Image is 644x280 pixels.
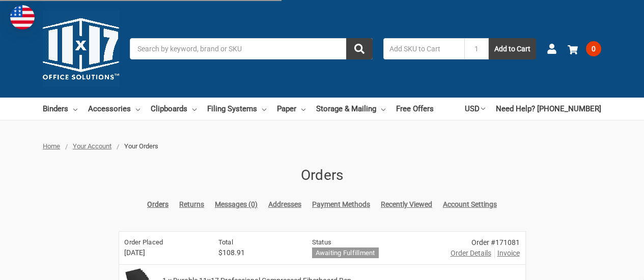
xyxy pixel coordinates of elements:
a: Free Offers [396,98,434,120]
a: USD [465,98,485,120]
img: duty and tax information for United States [10,5,35,29]
span: Invoice [497,248,520,259]
a: Binders [43,98,77,120]
input: Add SKU to Cart [383,38,464,59]
a: Recently Viewed [381,199,432,210]
a: Filing Systems [207,98,266,120]
span: [DATE] [124,247,202,258]
h6: Total [218,237,296,247]
a: Clipboards [151,98,197,120]
a: Paper [277,98,305,120]
a: Home [43,142,60,150]
a: Messages (0) [215,199,258,210]
input: Search by keyword, brand or SKU [130,38,373,59]
h6: Order Placed [124,237,202,247]
a: Addresses [268,199,301,210]
h1: Orders [119,165,526,186]
button: Add to Cart [489,38,536,59]
h6: Awaiting fulfillment [312,247,379,258]
a: Returns [179,199,204,210]
a: 0 [568,36,601,62]
a: Accessories [88,98,140,120]
div: Order #171081 [449,237,520,248]
span: $108.91 [218,247,296,258]
span: Your Orders [124,142,158,150]
a: Storage & Mailing [316,98,385,120]
img: 11x17.com [43,11,119,87]
a: Need Help? [PHONE_NUMBER] [496,98,601,120]
a: Payment Methods [312,199,370,210]
a: Order Details [451,248,491,259]
a: Your Account [73,142,111,150]
a: Orders [147,199,169,210]
span: 0 [586,41,601,56]
a: Account Settings [443,199,497,210]
h6: Status [312,237,432,247]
